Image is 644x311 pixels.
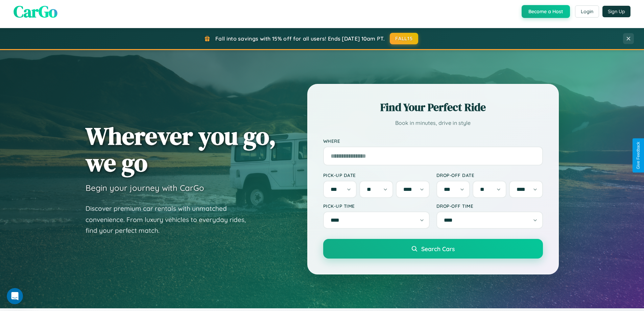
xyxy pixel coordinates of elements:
div: Give Feedback [636,142,641,169]
span: Search Cars [421,245,455,252]
label: Where [323,138,543,144]
button: Become a Host [522,5,570,18]
span: CarGo [14,0,57,23]
label: Drop-off Time [436,203,543,209]
button: Search Cars [323,239,543,259]
p: Book in minutes, drive in style [323,118,543,128]
h1: Wherever you go, we go [86,123,276,176]
p: Discover premium car rentals with unmatched convenience. From luxury vehicles to everyday rides, ... [86,203,255,236]
button: Sign Up [602,6,630,17]
iframe: Intercom live chat [7,288,23,304]
label: Pick-up Date [323,172,430,178]
h3: Begin your journey with CarGo [86,183,204,193]
button: Login [575,5,599,18]
h2: Find Your Perfect Ride [323,100,543,115]
label: Drop-off Date [436,172,543,178]
label: Pick-up Time [323,203,430,209]
span: Fall into savings with 15% off for all users! Ends [DATE] 10am PT. [215,35,385,42]
button: FALL15 [390,33,418,44]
